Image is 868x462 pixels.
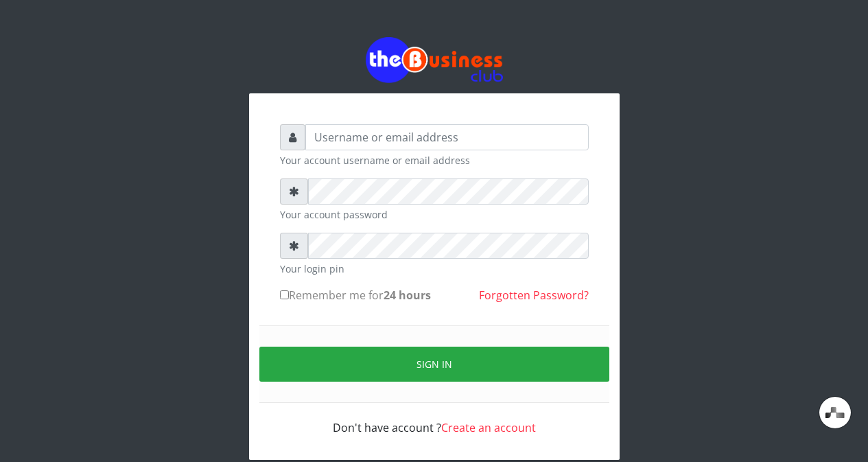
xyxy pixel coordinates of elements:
a: Create an account [441,420,536,435]
label: Remember me for [280,287,431,303]
button: Sign in [259,347,609,382]
a: Forgotten Password? [479,288,589,303]
input: Remember me for24 hours [280,290,289,299]
b: 24 hours [384,288,431,303]
small: Your account password [280,207,589,222]
img: svg+xml,%3Csvg%20xmlns%3D%22http%3A%2F%2Fwww.w3.org%2F2000%2Fsvg%22%20width%3D%2228%22%20height%3... [825,407,845,418]
input: Username or email address [305,124,589,150]
div: Don't have account ? [280,403,589,436]
small: Your login pin [280,262,589,276]
small: Your account username or email address [280,153,589,168]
